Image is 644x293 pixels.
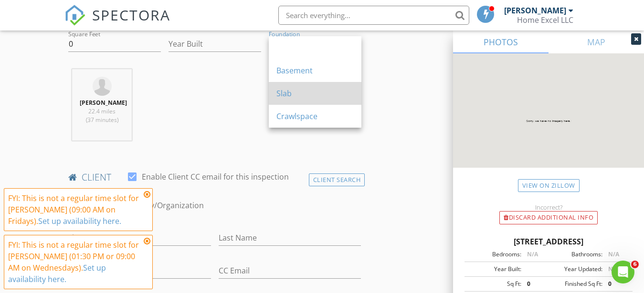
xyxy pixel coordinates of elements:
a: View on Zillow [518,179,580,192]
strong: [PERSON_NAME] [80,99,127,107]
div: Bathrooms: [549,250,602,259]
div: FYI: This is not a regular time slot for [PERSON_NAME] (01:30 PM or 09:00 AM on Wednesdays). [8,239,141,285]
div: Sq Ft: [467,280,521,288]
a: Set up availability here. [38,216,121,226]
div: Incorrect? [453,203,644,211]
iframe: Intercom live chat [612,261,634,283]
span: SPECTORA [92,5,170,25]
input: Search everything... [278,6,469,25]
div: Basement [276,65,354,76]
a: MAP [549,30,644,53]
span: N/A [608,250,619,258]
div: Bedrooms: [467,250,521,259]
div: Year Updated: [549,265,602,273]
h4: client [68,171,361,183]
div: Finished Sq Ft: [549,280,602,288]
div: Discard Additional info [499,211,598,224]
div: Crawlspace [276,111,354,122]
img: streetview [453,53,644,191]
span: (37 minutes) [86,116,118,124]
a: SPECTORA [64,13,170,33]
span: 6 [631,261,639,268]
div: Client Search [309,173,365,186]
div: 0 [521,280,549,288]
span: 22.4 miles [88,107,116,115]
span: N/A [527,250,538,258]
img: default-user-f0147aede5fd5fa78ca7ade42f37bd4542148d508eef1c3d3ea960f66861d68b.jpg [93,77,112,96]
label: Enable Client CC email for this inspection [142,172,289,182]
a: PHOTOS [453,30,549,53]
div: [STREET_ADDRESS] [465,236,633,247]
img: The Best Home Inspection Software - Spectora [64,5,85,26]
div: FYI: This is not a regular time slot for [PERSON_NAME] (09:00 AM on Fridays). [8,192,141,227]
div: Slab [276,88,354,99]
div: Year Built: [467,265,521,273]
div: Home Excel LLC [517,15,573,25]
div: [PERSON_NAME] [504,6,566,15]
div: 0 [602,280,630,288]
span: N/A [608,265,619,273]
